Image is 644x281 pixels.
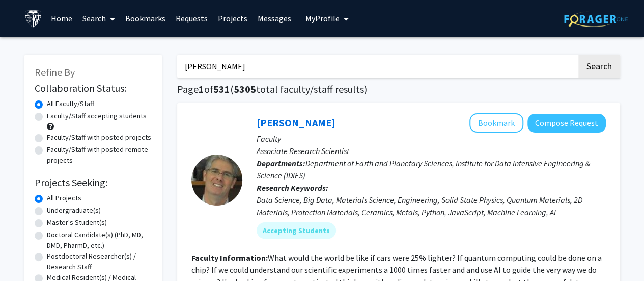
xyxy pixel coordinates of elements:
[257,116,335,129] a: [PERSON_NAME]
[257,183,328,193] b: Research Keywords:
[257,133,606,145] p: Faculty
[35,176,152,189] h2: Projects Seeking:
[527,114,606,133] button: Compose Request to David Elbert
[47,98,94,109] label: All Faculty/Staff
[24,10,42,28] img: Johns Hopkins University Logo
[35,66,75,79] span: Refine By
[213,1,253,36] a: Projects
[47,144,152,166] label: Faculty/Staff with posted remote projects
[191,252,268,263] b: Faculty Information:
[171,1,213,36] a: Requests
[47,205,101,216] label: Undergraduate(s)
[564,11,628,27] img: ForagerOne Logo
[257,194,606,218] div: Data Science, Big Data, Materials Science, Engineering, Solid State Physics, Quantum Materials, 2...
[47,229,152,251] label: Doctoral Candidate(s) (PhD, MD, DMD, PharmD, etc.)
[578,55,620,78] button: Search
[234,83,256,95] span: 5305
[47,111,147,121] label: Faculty/Staff accepting students
[8,235,43,273] iframe: Chat
[47,193,81,203] label: All Projects
[77,1,120,36] a: Search
[47,251,152,272] label: Postdoctoral Researcher(s) / Research Staff
[177,83,620,95] h1: Page of ( total faculty/staff results)
[47,217,107,228] label: Master's Student(s)
[35,82,152,94] h2: Collaboration Status:
[213,83,230,95] span: 531
[257,145,606,157] p: Associate Research Scientist
[257,222,336,239] mat-chip: Accepting Students
[177,55,577,78] input: Search Keywords
[257,158,590,181] span: Department of Earth and Planetary Sciences, Institute for Data Intensive Engineering & Science (I...
[47,132,151,143] label: Faculty/Staff with posted projects
[253,1,296,36] a: Messages
[46,1,77,36] a: Home
[469,113,523,133] button: Add David Elbert to Bookmarks
[120,1,171,36] a: Bookmarks
[305,13,340,23] span: My Profile
[199,83,204,95] span: 1
[257,158,305,168] b: Departments:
